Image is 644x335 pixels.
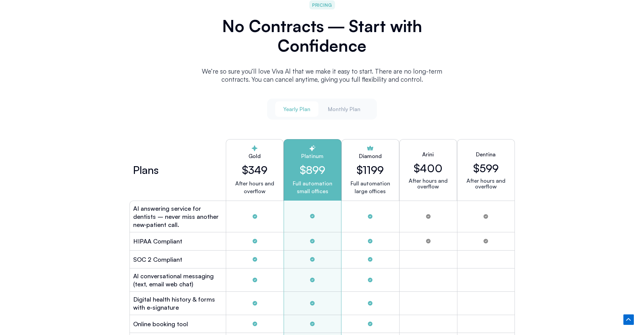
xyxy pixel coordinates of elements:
[133,237,182,245] h2: HIPAA Compliant
[357,163,384,176] h2: $1199
[133,272,222,288] h2: Al conversational messaging (text, email web chat)
[289,152,336,160] h2: Platinum
[133,255,182,263] h2: SOC 2 Compliant
[473,162,499,175] h2: $599
[133,320,188,328] h2: Online booking tool
[232,152,278,160] h2: Gold
[312,1,332,9] span: PRICING
[289,163,336,176] h2: $899
[194,67,451,83] p: We’re so sure you’ll love Viva Al that we make it easy to start. There are no long-term contracts...
[422,150,434,158] h2: Arini
[232,180,278,195] p: After hours and overflow
[194,16,451,55] h2: No Contracts ― Start with Confidence
[232,163,278,176] h2: $349
[133,204,222,229] h2: AI answering service for dentists – never miss another new‑patient call.
[476,150,496,158] h2: Dentina
[463,178,509,189] p: After hours and overflow
[283,105,310,113] span: Yearly Plan
[405,178,451,189] p: After hours and overflow
[359,152,382,160] h2: Diamond
[289,180,336,195] p: Full automation small offices
[351,180,390,195] p: Full automation large offices
[414,162,443,175] h2: $400
[133,295,222,311] h2: Digital health history & forms with e-signature
[328,105,360,113] span: Monthly Plan
[133,166,159,174] h2: Plans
